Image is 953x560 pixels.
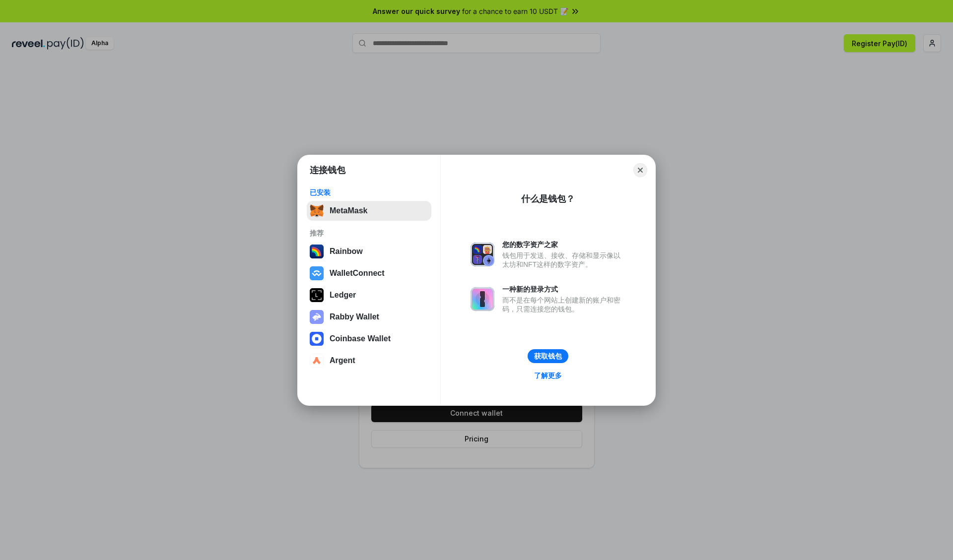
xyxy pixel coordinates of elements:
[528,369,568,382] a: 了解更多
[310,288,324,302] img: svg+xml,%3Csvg%20xmlns%3D%22http%3A%2F%2Fwww.w3.org%2F2000%2Fsvg%22%20width%3D%2228%22%20height%3...
[502,296,625,313] div: 而不是在每个网站上创建新的账户和密码，只需连接您的钱包。
[310,229,428,238] div: 推荐
[310,245,324,258] img: svg+xml,%3Csvg%20width%3D%22120%22%20height%3D%22120%22%20viewBox%3D%220%200%20120%20120%22%20fil...
[330,247,363,256] div: Rainbow
[534,352,562,361] div: 获取钱包
[534,371,562,380] div: 了解更多
[307,351,431,371] button: Argent
[330,291,356,300] div: Ledger
[330,206,367,215] div: MetaMask
[502,251,625,269] div: 钱包用于发送、接收、存储和显示像以太坊和NFT这样的数字资产。
[502,285,625,294] div: 一种新的登录方式
[310,266,324,280] img: svg+xml,%3Csvg%20width%3D%2228%22%20height%3D%2228%22%20viewBox%3D%220%200%2028%2028%22%20fill%3D...
[330,334,391,343] div: Coinbase Wallet
[307,242,431,261] button: Rainbow
[310,204,324,218] img: svg+xml,%3Csvg%20fill%3D%22none%22%20height%3D%2233%22%20viewBox%3D%220%200%2035%2033%22%20width%...
[471,243,494,266] img: svg+xml,%3Csvg%20xmlns%3D%22http%3A%2F%2Fwww.w3.org%2F2000%2Fsvg%22%20fill%3D%22none%22%20viewBox...
[310,188,428,197] div: 已安装
[330,312,379,321] div: Rabby Wallet
[633,163,647,177] button: Close
[521,193,575,205] div: 什么是钱包？
[310,332,324,346] img: svg+xml,%3Csvg%20width%3D%2228%22%20height%3D%2228%22%20viewBox%3D%220%200%2028%2028%22%20fill%3D...
[330,269,385,278] div: WalletConnect
[310,310,324,324] img: svg+xml,%3Csvg%20xmlns%3D%22http%3A%2F%2Fwww.w3.org%2F2000%2Fsvg%22%20fill%3D%22none%22%20viewBox...
[307,201,431,221] button: MetaMask
[310,354,324,368] img: svg+xml,%3Csvg%20width%3D%2228%22%20height%3D%2228%22%20viewBox%3D%220%200%2028%2028%22%20fill%3D...
[471,287,494,311] img: svg+xml,%3Csvg%20xmlns%3D%22http%3A%2F%2Fwww.w3.org%2F2000%2Fsvg%22%20fill%3D%22none%22%20viewBox...
[310,164,345,176] h1: 连接钱包
[502,240,625,249] div: 您的数字资产之家
[307,263,431,283] button: WalletConnect
[307,307,431,327] button: Rabby Wallet
[528,349,568,363] button: 获取钱包
[330,356,355,365] div: Argent
[307,329,431,349] button: Coinbase Wallet
[307,285,431,305] button: Ledger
